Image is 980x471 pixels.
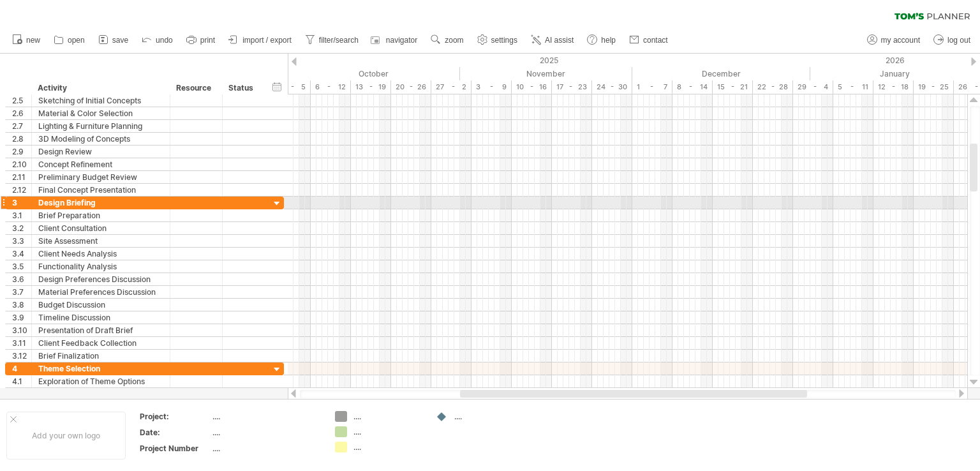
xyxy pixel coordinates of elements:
span: new [26,36,40,45]
div: 2.6 [12,107,31,119]
div: 3.9 [12,311,31,324]
div: 4 [12,363,31,375]
div: Activity [38,82,163,94]
div: 3.10 [12,324,31,336]
div: Material & Color Selection [38,107,163,119]
div: 3.11 [12,337,31,349]
div: Preliminary Budget Review [38,171,163,183]
a: contact [626,32,672,49]
div: 29 - 4 [793,80,833,94]
div: Client Needs Analysis [38,248,163,260]
div: 12 - 18 [873,80,914,94]
span: my account [881,36,920,45]
div: 3.7 [12,286,31,298]
span: zoom [445,36,463,45]
span: import / export [242,36,292,45]
div: 2.10 [12,158,31,170]
div: 3.4 [12,248,31,260]
span: save [112,36,128,45]
div: 3.3 [12,235,31,247]
span: undo [156,36,173,45]
a: log out [930,32,974,49]
span: open [68,36,85,45]
div: Presentation of Draft Brief [38,324,163,336]
a: zoom [427,32,467,49]
div: Resource [176,82,215,94]
div: 3D Modeling of Concepts [38,133,163,145]
div: 27 - 2 [431,80,471,94]
div: 8 - 14 [672,80,713,94]
div: 3.8 [12,299,31,311]
div: Brief Preparation [38,209,163,221]
div: November 2025 [460,67,632,80]
div: 3.2 [12,222,31,234]
div: 19 - 25 [914,80,954,94]
div: Design Preferences Discussion [38,273,163,285]
div: Timeline Discussion [38,311,163,324]
a: filter/search [302,32,362,49]
div: 24 - 30 [592,80,632,94]
div: Exploration of Theme Options [38,375,163,387]
span: AI assist [545,36,574,45]
span: contact [643,36,668,45]
div: 2.12 [12,184,31,196]
a: save [95,32,132,49]
div: 4.1 [12,375,31,387]
a: AI assist [528,32,577,49]
div: 5 - 11 [833,80,873,94]
div: 2.8 [12,133,31,145]
span: help [601,36,616,45]
div: Budget Discussion [38,299,163,311]
div: 1 - 7 [632,80,672,94]
div: December 2025 [632,67,810,80]
a: navigator [369,32,421,49]
div: .... [353,442,423,452]
div: 17 - 23 [552,80,592,94]
div: Date: [140,427,210,438]
div: Project Number [140,443,210,454]
div: 3.5 [12,260,31,273]
div: 2.5 [12,94,31,107]
a: help [584,32,620,49]
div: 20 - 26 [391,80,431,94]
div: 3.1 [12,209,31,221]
div: 3.12 [12,350,31,362]
div: Client Feedback Collection [38,337,163,349]
div: 15 - 21 [713,80,753,94]
div: Status [228,82,256,94]
a: open [50,32,89,49]
a: undo [138,32,177,49]
div: 13 - 19 [351,80,391,94]
div: Brief Finalization [38,350,163,362]
div: Functionality Analysis [38,260,163,273]
div: 29 - 5 [271,80,311,94]
div: .... [212,427,320,438]
div: Design Briefing [38,197,163,209]
span: log out [947,36,970,45]
div: 2.7 [12,120,31,132]
div: 3 - 9 [471,80,512,94]
div: Final Concept Presentation [38,184,163,196]
span: settings [491,36,517,45]
a: my account [864,32,924,49]
div: 22 - 28 [753,80,793,94]
span: navigator [386,36,417,45]
a: print [183,32,219,49]
div: .... [454,411,524,422]
span: filter/search [319,36,359,45]
div: 10 - 16 [512,80,552,94]
div: Theme Selection [38,363,163,375]
div: 6 - 12 [311,80,351,94]
div: Design Review [38,146,163,158]
div: .... [353,411,423,422]
span: print [200,36,215,45]
div: Add your own logo [6,412,126,460]
div: Material Preferences Discussion [38,286,163,298]
div: 3 [12,197,31,209]
div: Client Consultation [38,222,163,234]
div: 3.6 [12,273,31,285]
div: October 2025 [282,67,460,80]
div: Concept Refinement [38,158,163,170]
div: Project: [140,411,210,422]
a: settings [474,32,521,49]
